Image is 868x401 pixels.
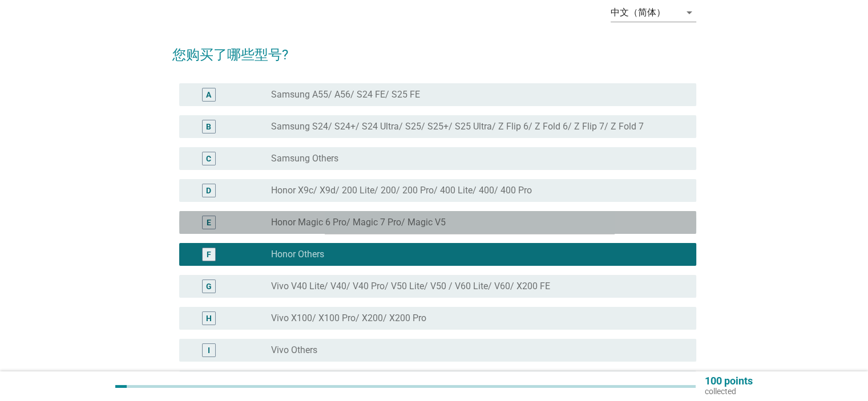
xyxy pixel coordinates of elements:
div: F [207,249,211,261]
label: Honor X9c/ X9d/ 200 Lite/ 200/ 200 Pro/ 400 Lite/ 400/ 400 Pro [271,185,532,196]
label: Honor Magic 6 Pro/ Magic 7 Pro/ Magic V5 [271,217,446,228]
label: Honor Others [271,249,324,260]
div: D [206,185,211,197]
label: Vivo Others [271,345,317,356]
label: Samsung A55/ A56/ S24 FE/ S25 FE [271,89,420,100]
div: H [206,313,212,325]
label: Samsung S24/ S24+/ S24 Ultra/ S25/ S25+/ S25 Ultra/ Z Flip 6/ Z Fold 6/ Z Flip 7/ Z Fold 7 [271,121,644,132]
div: I [208,345,210,357]
h2: 您购买了哪些型号? [172,33,696,65]
p: collected [705,386,753,396]
label: Vivo X100/ X100 Pro/ X200/ X200 Pro [271,313,426,324]
div: 中文（简体） [611,7,665,18]
div: G [206,281,212,293]
div: E [207,217,211,229]
label: Samsung Others [271,153,338,164]
p: 100 points [705,376,753,386]
div: C [206,153,211,165]
div: A [206,89,211,101]
label: Vivo V40 Lite/ V40/ V40 Pro/ V50 Lite/ V50 / V60 Lite/ V60/ X200 FE [271,281,550,292]
div: B [206,121,211,133]
i: arrow_drop_down [683,6,696,19]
